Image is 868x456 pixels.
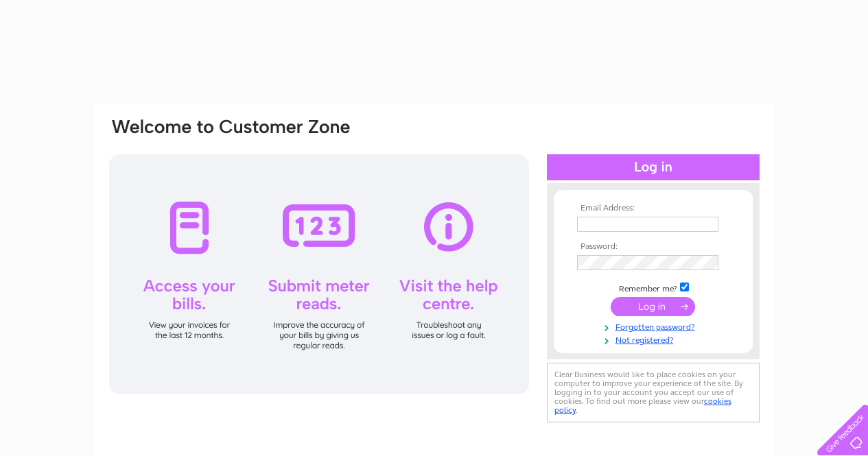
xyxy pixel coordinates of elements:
td: Remember me? [574,280,733,294]
a: cookies policy [554,396,731,415]
div: Clear Business would like to place cookies on your computer to improve your experience of the sit... [547,363,760,422]
a: Not registered? [577,333,733,346]
a: Forgotten password? [577,320,733,333]
th: Email Address: [574,204,733,213]
th: Password: [574,242,733,252]
input: Submit [611,297,695,316]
